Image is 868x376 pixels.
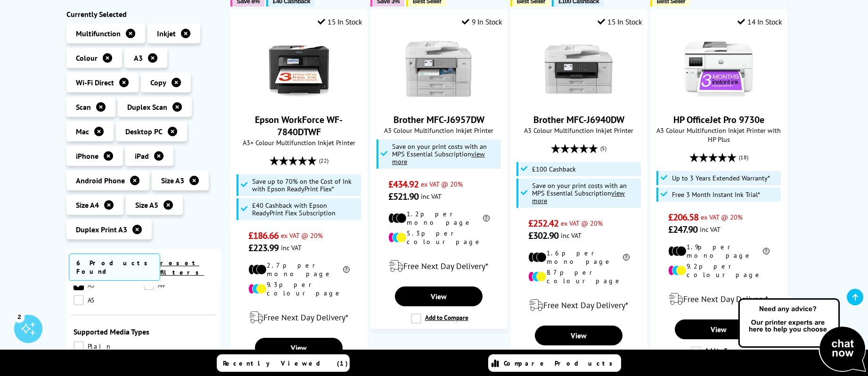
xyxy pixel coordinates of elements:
[561,231,581,240] span: inc VAT
[528,229,559,242] span: £302.90
[76,102,91,112] span: Scan
[135,200,158,210] span: Size A5
[393,114,484,126] a: Brother MFC-J6957DW
[76,225,127,234] span: Duplex Print A3
[535,326,622,345] a: View
[598,17,642,26] div: 15 In Stock
[395,286,483,306] a: View
[217,354,350,372] a: Recently Viewed (1)
[516,126,642,135] span: A3 Colour Multifunction Inkjet Printer
[135,151,149,161] span: iPad
[392,142,487,166] span: Save on your print costs with an MPS Essential Subscription
[263,33,334,104] img: Epson WorkForce WF-7840DTWF
[561,219,603,228] span: ex VAT @ 20%
[255,338,343,358] a: View
[318,17,362,26] div: 15 In Stock
[255,114,343,138] a: Epson WorkForce WF-7840DTWF
[655,126,782,144] span: A3 Colour Multifunction Inkjet Printer with HP Plus
[600,139,606,157] span: (5)
[388,190,419,203] span: £521.90
[76,78,114,87] span: Wi-Fi Direct
[528,217,559,229] span: £252.42
[248,229,279,242] span: £186.66
[411,313,468,324] label: Add to Compare
[69,253,160,281] span: 6 Products Found
[388,229,490,246] li: 5.3p per colour page
[236,304,362,331] div: modal_delivery
[675,319,762,339] a: View
[150,78,166,87] span: Copy
[739,148,748,166] span: (18)
[376,253,502,279] div: modal_delivery
[392,149,485,166] u: view more
[161,176,184,185] span: Size A3
[248,280,350,297] li: 9.3p per colour page
[668,211,699,223] span: £206.58
[281,243,302,252] span: inc VAT
[403,33,474,104] img: Brother MFC-J6957DW
[74,341,144,351] a: Plain Paper
[668,243,770,260] li: 1.9p per mono page
[691,346,748,357] label: Add to Compare
[668,262,770,279] li: 9.2p per colour page
[532,188,625,205] u: view more
[488,354,621,372] a: Compare Products
[76,53,98,63] span: Colour
[223,359,348,368] span: Recently Viewed (1)
[543,97,614,106] a: Brother MFC-J6940DW
[160,259,204,277] a: reset filters
[532,181,627,205] span: Save on your print costs with an MPS Essential Subscription
[74,327,214,336] div: Supported Media Types
[672,191,760,198] span: Free 3 Month Instant Ink Trial*
[263,97,334,106] a: Epson WorkForce WF-7840DTWF
[700,225,721,234] span: inc VAT
[388,178,419,190] span: £434.92
[543,33,614,104] img: Brother MFC-J6940DW
[672,174,770,182] span: Up to 3 Years Extended Warranty*
[14,311,25,322] div: 2
[376,126,502,135] span: A3 Colour Multifunction Inkjet Printer
[125,127,163,136] span: Desktop PC
[248,242,279,254] span: £223.99
[319,152,328,170] span: (22)
[683,33,754,104] img: HP OfficeJet Pro 9730e
[533,114,624,126] a: Brother MFC-J6940DW
[655,286,782,312] div: modal_delivery
[421,192,442,201] span: inc VAT
[74,295,144,305] a: A5
[236,138,362,147] span: A3+ Colour Multifunction Inkjet Printer
[248,261,350,278] li: 2.7p per mono page
[668,223,698,236] span: £247.90
[673,114,764,126] a: HP OfficeJet Pro 9730e
[76,176,125,185] span: Android Phone
[701,213,743,221] span: ex VAT @ 20%
[737,17,782,26] div: 14 In Stock
[462,17,502,26] div: 9 In Stock
[134,53,143,63] span: A3
[504,359,618,368] span: Compare Products
[281,231,323,240] span: ex VAT @ 20%
[76,200,99,210] span: Size A4
[403,97,474,106] a: Brother MFC-J6957DW
[66,9,221,19] div: Currently Selected
[388,210,490,227] li: 1.2p per mono page
[516,292,642,319] div: modal_delivery
[76,151,98,161] span: iPhone
[252,202,359,217] span: £40 Cashback with Epson ReadyPrint Flex Subscription
[683,97,754,106] a: HP OfficeJet Pro 9730e
[252,178,359,193] span: Save up to 70% on the Cost of Ink with Epson ReadyPrint Flex*
[157,29,176,38] span: Inkjet
[76,127,89,136] span: Mac
[528,268,630,285] li: 8.7p per colour page
[528,249,630,266] li: 1.6p per mono page
[736,297,868,374] img: Open Live Chat window
[421,180,463,188] span: ex VAT @ 20%
[532,165,576,173] span: £100 Cashback
[76,29,121,38] span: Multifunction
[127,102,167,112] span: Duplex Scan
